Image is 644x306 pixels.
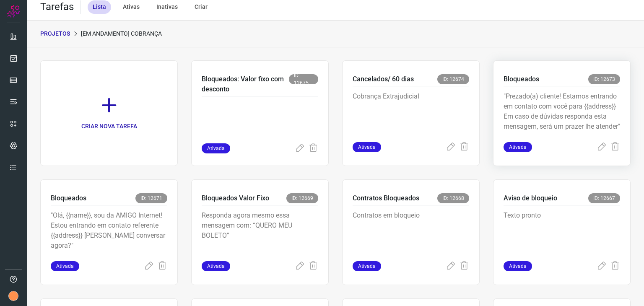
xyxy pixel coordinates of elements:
p: Contratos Bloqueados [353,193,419,203]
div: Lista [88,0,111,14]
p: [Em andamento] COBRANÇA [81,29,162,38]
span: ID: 12667 [588,193,620,203]
p: CRIAR NOVA TAREFA [81,122,137,131]
span: ID: 12673 [588,74,620,84]
span: ID: 12671 [135,193,167,203]
span: Ativada [353,142,381,152]
span: ID: 12668 [437,193,469,203]
span: Ativada [51,261,79,271]
span: ID: 12675 [289,74,318,84]
img: Logo [7,5,20,18]
span: ID: 12669 [286,193,318,203]
p: Bloqueados Valor Fixo [202,193,269,203]
a: CRIAR NOVA TAREFA [40,60,178,166]
p: Bloqueados [51,193,86,203]
img: 23e541ba12849409981ed1b203db59b2.png [8,291,18,301]
span: Ativada [504,261,532,271]
p: Aviso de bloqueio [504,193,557,203]
p: Responda agora mesmo essa mensagem com: “QUERO MEU BOLETO” [202,210,318,252]
span: Ativada [202,261,230,271]
p: Cancelados/ 60 dias [353,74,414,84]
p: "Olá, {{name}}, sou da AMIGO Internet! Estou entrando em contato referente {{address}} [PERSON_NA... [51,210,167,252]
p: Texto pronto [504,210,620,252]
p: PROJETOS [40,29,70,38]
span: ID: 12674 [437,74,469,84]
div: Criar [190,0,213,14]
span: Ativada [353,261,381,271]
h2: Tarefas [40,1,74,13]
span: Ativada [504,142,532,152]
div: Ativas [118,0,145,14]
p: Bloqueados [504,74,539,84]
div: Inativas [151,0,183,14]
p: Bloqueados: Valor fixo com desconto [202,74,289,94]
p: "Prezado(a) cliente! Estamos entrando em contato com você para {{address}} Em caso de dúvidas res... [504,91,620,133]
span: Ativada [202,143,230,153]
p: Cobrança Extrajudicial [353,91,469,133]
p: Contratos em bloqueio [353,210,469,252]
